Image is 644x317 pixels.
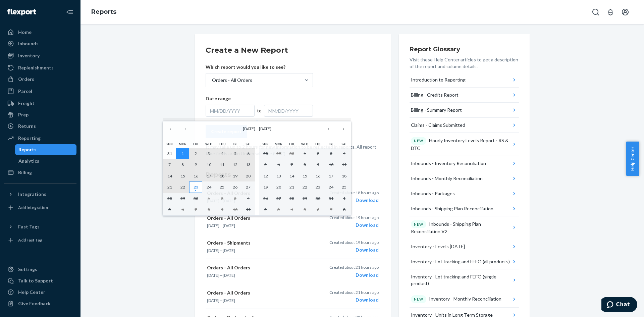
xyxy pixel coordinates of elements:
[242,170,255,182] button: September 20, 2025
[4,98,76,109] a: Freight
[207,223,219,228] time: [DATE]
[221,151,223,156] abbr: September 4, 2025
[275,142,282,146] abbr: Monday
[163,121,178,136] button: «
[18,205,48,210] div: Add Integration
[414,222,423,227] p: NEW
[219,142,226,146] abbr: Thursday
[298,193,311,204] button: October 29, 2025
[343,151,345,156] abbr: October 4, 2025
[247,151,250,156] abbr: September 6, 2025
[207,298,320,303] p: —
[189,159,202,170] button: September 9, 2025
[207,184,211,190] abbr: September 24, 2025
[167,196,172,201] abbr: September 28, 2025
[233,142,237,146] abbr: Friday
[298,159,311,170] button: October 8, 2025
[259,159,272,170] button: October 5, 2025
[255,126,259,131] span: –
[317,207,319,212] abbr: November 6, 2025
[259,193,272,204] button: October 26, 2025
[312,181,325,193] button: October 23, 2025
[181,162,184,167] abbr: September 8, 2025
[329,215,379,220] p: Created about 19 hours ago
[18,40,39,47] div: Inbounds
[329,190,379,196] p: Created about 18 hours ago
[285,193,298,204] button: October 28, 2025
[207,289,320,296] p: Orders - All Orders
[330,151,332,156] abbr: October 3, 2025
[167,173,172,178] abbr: September 14, 2025
[220,173,224,178] abbr: September 18, 2025
[341,142,347,146] abbr: Saturday
[208,196,210,201] abbr: October 1, 2025
[176,159,189,170] button: September 8, 2025
[329,247,379,253] div: Download
[626,142,639,176] button: Help Center
[272,181,285,193] button: October 20, 2025
[272,159,285,170] button: October 6, 2025
[317,151,319,156] abbr: October 2, 2025
[301,142,308,146] abbr: Wednesday
[208,151,210,156] abbr: September 3, 2025
[303,196,307,201] abbr: October 29, 2025
[242,148,255,159] button: September 6, 2025
[4,287,76,298] a: Help Center
[246,207,251,212] abbr: October 11, 2025
[325,170,338,182] button: October 17, 2025
[180,173,185,178] abbr: September 15, 2025
[202,148,215,159] button: September 3, 2025
[18,277,53,284] div: Talk to Support
[195,151,197,156] abbr: September 2, 2025
[18,111,29,118] div: Prep
[242,159,255,170] button: September 13, 2025
[206,259,380,284] button: Orders - All Orders[DATE]—[DATE]Created about 21 hours agoDownload
[315,142,322,146] abbr: Thursday
[189,148,202,159] button: September 2, 2025
[410,56,519,70] p: Visit these Help Center articles to get a description of the report and column details.
[342,162,346,167] abbr: October 11, 2025
[18,135,41,142] div: Reporting
[223,298,235,303] time: [DATE]
[233,162,237,167] abbr: September 12, 2025
[316,184,320,190] abbr: October 23, 2025
[207,272,320,278] p: —
[410,88,519,103] button: Billing - Credits Report
[216,159,229,170] button: September 11, 2025
[220,184,224,190] abbr: September 25, 2025
[176,193,189,204] button: September 29, 2025
[262,142,269,146] abbr: Sunday
[163,148,176,159] button: August 31, 2025
[168,162,171,167] abbr: September 7, 2025
[329,272,379,278] div: Download
[180,184,185,190] abbr: September 22, 2025
[285,181,298,193] button: October 21, 2025
[246,162,251,167] abbr: September 13, 2025
[411,220,511,235] div: Inbounds - Shipping Plan Reconciliation V2
[272,170,285,182] button: October 13, 2025
[272,148,285,159] button: September 29, 2025
[410,186,519,201] button: Inbounds - Packages
[410,239,519,254] button: Inventory - Levels [DATE]
[410,133,519,156] button: NEWHourly Inventory Levels Report - RS & DTC
[325,193,338,204] button: October 31, 2025
[223,223,235,228] time: [DATE]
[206,105,255,117] div: MM/DD/YYYY
[216,148,229,159] button: September 4, 2025
[4,86,76,97] a: Parcel
[246,142,251,146] abbr: Saturday
[316,173,320,178] abbr: October 16, 2025
[18,88,32,95] div: Parcel
[176,181,189,193] button: September 22, 2025
[18,266,37,273] div: Settings
[411,243,465,250] div: Inventory - Levels [DATE]
[410,269,519,291] button: Inventory - Lot tracking and FEFO (single product)
[4,167,76,178] a: Billing
[221,207,223,212] abbr: October 9, 2025
[290,207,293,212] abbr: November 4, 2025
[233,207,237,212] abbr: October 10, 2025
[316,196,320,201] abbr: October 30, 2025
[410,171,519,186] button: Inbounds - Monthly Reconciliation
[205,142,212,146] abbr: Wednesday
